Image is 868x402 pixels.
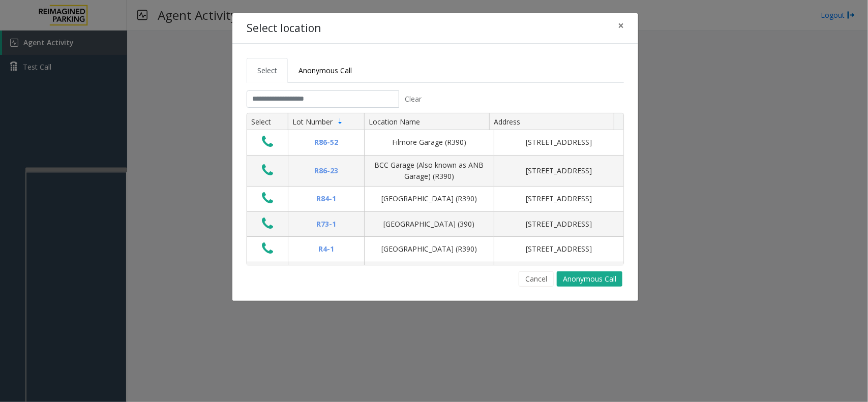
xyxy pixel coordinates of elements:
[494,117,520,127] span: Address
[500,193,617,204] div: [STREET_ADDRESS]
[519,271,554,287] button: Cancel
[500,165,617,176] div: [STREET_ADDRESS]
[247,113,623,265] div: Data table
[294,137,358,148] div: R86-52
[294,219,358,230] div: R73-1
[294,243,358,255] div: R4-1
[611,13,631,38] button: Close
[371,219,488,230] div: [GEOGRAPHIC_DATA] (390)
[294,193,358,204] div: R84-1
[371,193,488,204] div: [GEOGRAPHIC_DATA] (R390)
[292,117,333,127] span: Lot Number
[371,243,488,255] div: [GEOGRAPHIC_DATA] (R390)
[500,219,617,230] div: [STREET_ADDRESS]
[500,137,617,148] div: [STREET_ADDRESS]
[371,160,488,182] div: BCC Garage (Also known as ANB Garage) (R390)
[369,117,420,127] span: Location Name
[399,90,428,108] button: Clear
[371,137,488,148] div: Filmore Garage (R390)
[618,18,624,33] span: ×
[247,20,321,37] h4: Select location
[247,58,624,83] ul: Tabs
[257,66,277,75] span: Select
[247,113,288,131] th: Select
[298,66,352,75] span: Anonymous Call
[294,165,358,176] div: R86-23
[557,271,622,287] button: Anonymous Call
[500,243,617,255] div: [STREET_ADDRESS]
[336,117,344,126] span: Sortable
